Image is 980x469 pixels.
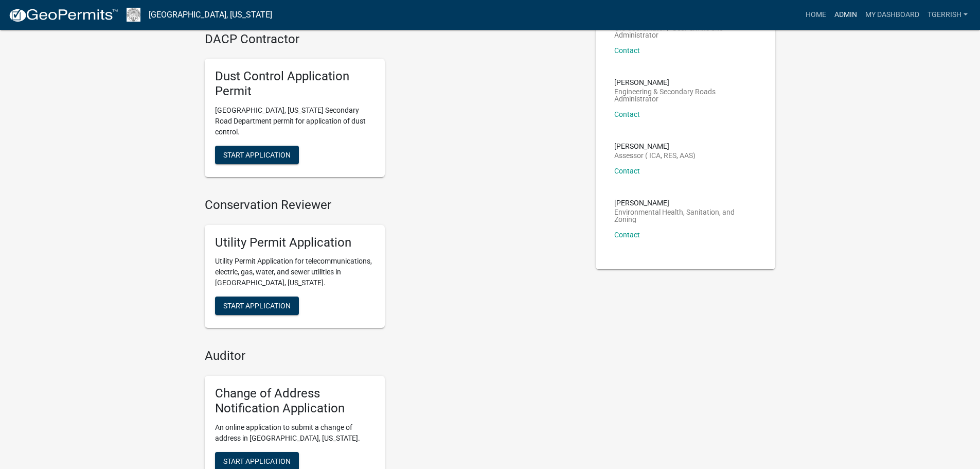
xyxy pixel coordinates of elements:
[614,88,757,102] p: Engineering & Secondary Roads Administrator
[223,457,291,465] span: Start Application
[614,143,696,150] p: [PERSON_NAME]
[215,386,375,416] h5: Change of Address Notification Application
[614,110,640,118] a: Contact
[614,167,640,175] a: Contact
[149,6,272,24] a: [GEOGRAPHIC_DATA], [US_STATE]
[127,8,140,22] img: Franklin County, Iowa
[801,5,830,25] a: Home
[215,146,299,164] button: Start Application
[861,5,923,25] a: My Dashboard
[830,5,861,25] a: Admin
[223,302,291,310] span: Start Application
[614,24,757,39] p: GIS Coordinator / GeoPermits Site Administrator
[614,79,757,86] p: [PERSON_NAME]
[215,297,299,315] button: Start Application
[223,150,291,159] span: Start Application
[614,231,640,239] a: Contact
[215,105,375,137] p: [GEOGRAPHIC_DATA], [US_STATE] Secondary Road Department permit for application of dust control.
[614,199,757,206] p: [PERSON_NAME]
[205,349,580,363] h4: Auditor
[215,235,375,250] h5: Utility Permit Application
[205,32,580,47] h4: DACP Contractor
[923,5,972,25] a: TGERRISH
[215,69,375,99] h5: Dust Control Application Permit
[215,422,375,444] p: An online application to submit a change of address in [GEOGRAPHIC_DATA], [US_STATE].
[614,152,696,159] p: Assessor ( ICA, RES, AAS)
[614,209,757,223] p: Environmental Health, Sanitation, and Zoning
[614,46,640,55] a: Contact
[205,198,580,213] h4: Conservation Reviewer
[215,256,375,288] p: Utility Permit Application for telecommunications, electric, gas, water, and sewer utilities in [...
